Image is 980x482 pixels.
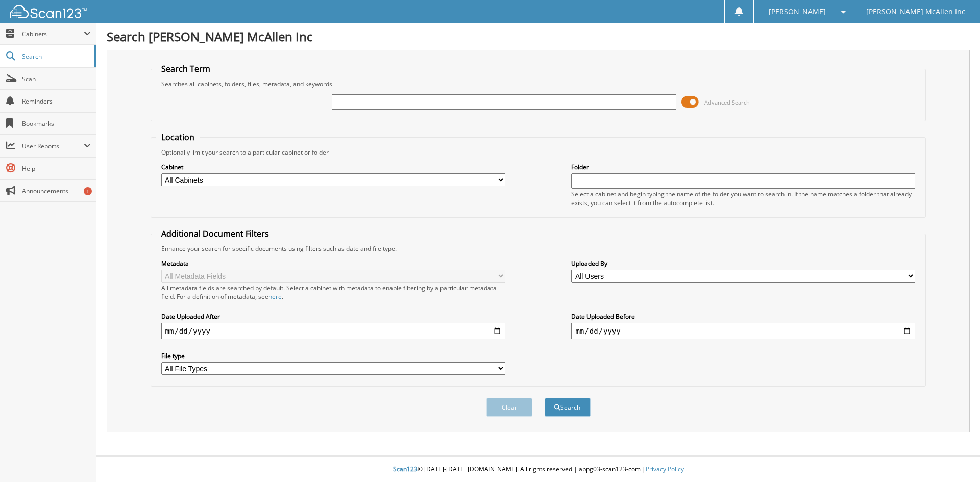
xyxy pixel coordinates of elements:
[156,244,921,253] div: Enhance your search for specific documents using filters such as date and file type.
[704,98,750,106] span: Advanced Search
[107,28,970,45] h1: Search [PERSON_NAME] McAllen Inc
[22,187,91,195] span: Announcements
[161,323,505,339] input: start
[571,259,915,268] label: Uploaded By
[22,74,91,83] span: Scan
[22,119,91,128] span: Bookmarks
[156,132,200,143] legend: Location
[571,312,915,321] label: Date Uploaded Before
[156,80,921,88] div: Searches all cabinets, folders, files, metadata, and keywords
[571,323,915,339] input: end
[161,259,505,268] label: Metadata
[571,190,915,207] div: Select a cabinet and begin typing the name of the folder you want to search in. If the name match...
[156,148,921,157] div: Optionally limit your search to a particular cabinet or folder
[10,5,87,18] img: scan123-logo-white.svg
[22,52,89,61] span: Search
[393,465,418,473] span: Scan123
[22,30,84,38] span: Cabinets
[22,164,91,173] span: Help
[156,228,274,239] legend: Additional Document Filters
[268,292,282,301] a: here
[486,398,532,417] button: Clear
[84,187,92,195] div: 1
[571,163,915,171] label: Folder
[96,457,980,482] div: © [DATE]-[DATE] [DOMAIN_NAME]. All rights reserved | appg03-scan123-com |
[161,351,505,360] label: File type
[866,9,965,15] span: [PERSON_NAME] McAllen Inc
[769,9,826,15] span: [PERSON_NAME]
[22,142,84,150] span: User Reports
[545,398,591,417] button: Search
[161,312,505,321] label: Date Uploaded After
[156,63,215,74] legend: Search Term
[161,284,505,301] div: All metadata fields are searched by default. Select a cabinet with metadata to enable filtering b...
[161,163,505,171] label: Cabinet
[22,97,91,106] span: Reminders
[646,465,684,473] a: Privacy Policy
